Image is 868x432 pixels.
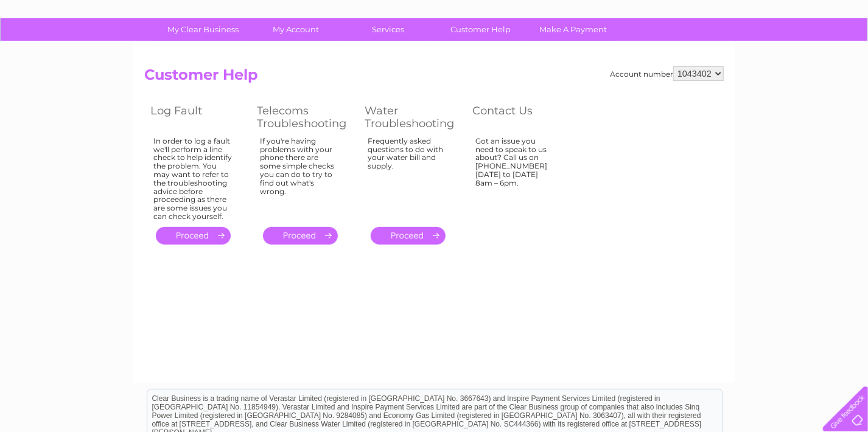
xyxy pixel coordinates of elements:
h2: Customer Help [144,66,724,89]
a: Energy [684,52,711,61]
a: My Clear Business [153,18,254,41]
div: Account number [610,66,724,81]
a: Water [654,52,677,61]
a: Telecoms [718,52,755,61]
a: Services [338,18,439,41]
th: Telecoms Troubleshooting [251,101,359,133]
a: Make A Payment [523,18,624,41]
div: If you're having problems with your phone there are some simple checks you can do to try to find ... [260,137,340,216]
a: 0333 014 3131 [639,6,723,21]
a: Blog [762,52,780,61]
div: Clear Business is a trading name of Verastar Limited (registered in [GEOGRAPHIC_DATA] No. 3667643... [147,7,723,59]
a: My Account [246,18,346,41]
div: In order to log a fault we'll perform a line check to help identify the problem. You may want to ... [153,137,233,221]
a: . [371,227,446,245]
th: Contact Us [466,101,573,133]
a: . [263,227,338,245]
a: Log out [828,52,856,61]
div: Got an issue you need to speak to us about? Call us on [PHONE_NUMBER] [DATE] to [DATE] 8am – 6pm. [475,137,555,216]
th: Water Troubleshooting [359,101,466,133]
a: Contact [787,52,817,61]
img: logo.png [30,32,93,69]
a: . [156,227,231,245]
th: Log Fault [144,101,251,133]
div: Frequently asked questions to do with your water bill and supply. [368,137,448,216]
a: Customer Help [431,18,531,41]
